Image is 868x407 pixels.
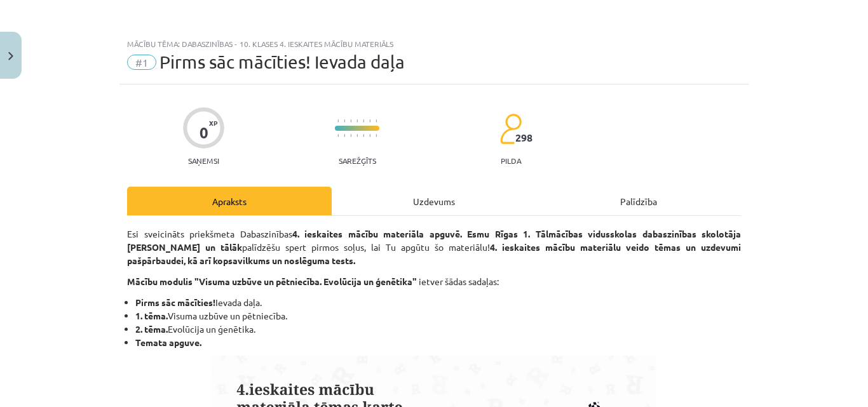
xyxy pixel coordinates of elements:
img: icon-close-lesson-0947bae3869378f0d4975bcd49f059093ad1ed9edebbc8119c70593378902aed.svg [8,52,13,60]
img: icon-short-line-57e1e144782c952c97e751825c79c345078a6d821885a25fce030b3d8c18986b.svg [337,119,339,123]
span: XP [209,119,217,126]
li: Ievada daļa. [135,296,741,309]
li: Evolūcija un ģenētika. [135,323,741,336]
img: students-c634bb4e5e11cddfef0936a35e636f08e4e9abd3cc4e673bd6f9a4125e45ecb1.svg [499,113,522,145]
img: icon-short-line-57e1e144782c952c97e751825c79c345078a6d821885a25fce030b3d8c18986b.svg [356,134,358,137]
img: icon-short-line-57e1e144782c952c97e751825c79c345078a6d821885a25fce030b3d8c18986b.svg [376,119,377,123]
p: Saņemsi [183,156,224,165]
img: icon-short-line-57e1e144782c952c97e751825c79c345078a6d821885a25fce030b3d8c18986b.svg [350,119,351,123]
p: pilda [501,156,521,165]
b: Mācību modulis " [127,276,199,287]
img: icon-short-line-57e1e144782c952c97e751825c79c345078a6d821885a25fce030b3d8c18986b.svg [376,134,377,137]
img: icon-short-line-57e1e144782c952c97e751825c79c345078a6d821885a25fce030b3d8c18986b.svg [369,134,370,137]
b: 1. tēma. [135,310,168,321]
strong: 4. ieskaites mācību materiāla apguvē. Esmu Rīgas 1. Tālmācības vidusskolas dabaszinības skolotāja... [127,228,741,253]
img: icon-short-line-57e1e144782c952c97e751825c79c345078a6d821885a25fce030b3d8c18986b.svg [344,119,345,123]
p: Sarežģīts [339,156,376,165]
img: icon-short-line-57e1e144782c952c97e751825c79c345078a6d821885a25fce030b3d8c18986b.svg [363,119,364,123]
b: Pirms sāc mācīties! [135,297,215,308]
span: Pirms sāc mācīties! Ievada daļa [159,51,405,72]
span: 298 [515,132,532,143]
li: Visuma uzbūve un pētniecība. [135,309,741,323]
img: icon-short-line-57e1e144782c952c97e751825c79c345078a6d821885a25fce030b3d8c18986b.svg [369,119,370,123]
img: icon-short-line-57e1e144782c952c97e751825c79c345078a6d821885a25fce030b3d8c18986b.svg [363,134,364,137]
div: Palīdzība [536,187,741,215]
img: icon-short-line-57e1e144782c952c97e751825c79c345078a6d821885a25fce030b3d8c18986b.svg [344,134,345,137]
span: #1 [127,55,156,70]
div: Apraksts [127,187,332,215]
img: icon-short-line-57e1e144782c952c97e751825c79c345078a6d821885a25fce030b3d8c18986b.svg [356,119,358,123]
img: icon-short-line-57e1e144782c952c97e751825c79c345078a6d821885a25fce030b3d8c18986b.svg [350,134,351,137]
div: 0 [200,124,208,142]
p: ietver šādas sadaļas: [127,275,741,288]
b: Temata apguve. [135,337,201,348]
b: 2. tēma. [135,323,168,335]
img: icon-short-line-57e1e144782c952c97e751825c79c345078a6d821885a25fce030b3d8c18986b.svg [337,134,339,137]
p: Esi sveicināts priekšmeta Dabaszinības palīdzēšu spert pirmos soļus, lai Tu apgūtu šo materiālu! [127,227,741,267]
strong: Visuma uzbūve un pētniecība. Evolūcija un ģenētika" [199,276,417,287]
div: Uzdevums [332,187,536,215]
div: Mācību tēma: Dabaszinības - 10. klases 4. ieskaites mācību materiāls [127,39,741,48]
